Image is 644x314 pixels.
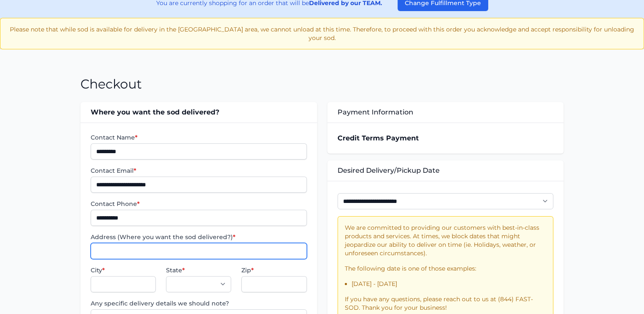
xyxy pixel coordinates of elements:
[166,266,231,274] label: State
[91,166,306,175] label: Contact Email
[327,102,564,123] div: Payment Information
[338,134,419,142] strong: Credit Terms Payment
[80,77,142,92] h1: Checkout
[91,200,306,208] label: Contact Phone
[345,295,546,312] p: If you have any questions, please reach out to us at (844) FAST-SOD. Thank you for your business!
[345,264,546,273] p: The following date is one of those examples:
[7,25,637,42] p: Please note that while sod is available for delivery in the [GEOGRAPHIC_DATA] area, we cannot unl...
[91,233,306,241] label: Address (Where you want the sod delivered?)
[80,102,317,123] div: Where you want the sod delivered?
[91,266,156,274] label: City
[352,280,546,288] li: [DATE] - [DATE]
[91,133,306,142] label: Contact Name
[91,299,306,308] label: Any specific delivery details we should note?
[241,266,306,274] label: Zip
[345,223,546,257] p: We are committed to providing our customers with best-in-class products and services. At times, w...
[327,160,564,181] div: Desired Delivery/Pickup Date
